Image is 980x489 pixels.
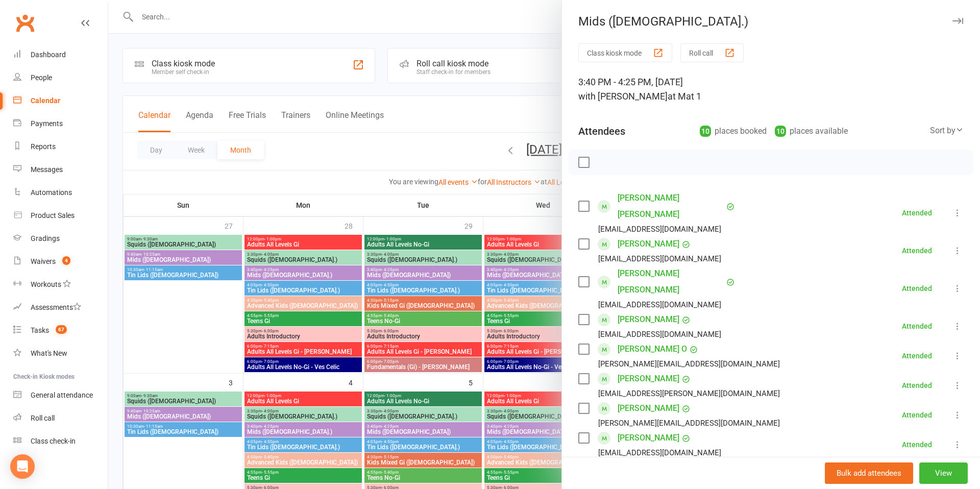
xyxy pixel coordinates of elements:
[13,273,108,296] a: Workouts
[618,341,687,357] a: [PERSON_NAME] O
[31,326,49,334] div: Tasks
[31,391,93,399] div: General attendance
[578,91,668,102] span: with [PERSON_NAME]
[31,211,75,219] div: Product Sales
[618,400,679,417] a: [PERSON_NAME]
[598,357,780,371] div: [PERSON_NAME][EMAIL_ADDRESS][DOMAIN_NAME]
[578,75,964,104] div: 3:40 PM - 4:25 PM, [DATE]
[13,227,108,250] a: Gradings
[10,454,35,479] div: Open Intercom Messenger
[31,142,56,151] div: Reports
[13,384,108,407] a: General attendance kiosk mode
[31,437,76,445] div: Class check-in
[618,430,679,446] a: [PERSON_NAME]
[31,74,52,82] div: People
[31,280,61,288] div: Workouts
[902,323,932,330] div: Attended
[13,112,108,135] a: Payments
[930,124,964,137] div: Sort by
[31,349,67,357] div: What's New
[31,303,81,311] div: Assessments
[13,89,108,112] a: Calendar
[598,252,721,265] div: [EMAIL_ADDRESS][DOMAIN_NAME]
[578,124,625,138] div: Attendees
[13,319,108,342] a: Tasks 67
[31,257,56,265] div: Waivers
[578,43,672,62] button: Class kiosk mode
[13,204,108,227] a: Product Sales
[31,165,63,174] div: Messages
[31,51,66,59] div: Dashboard
[598,298,721,311] div: [EMAIL_ADDRESS][DOMAIN_NAME]
[902,411,932,419] div: Attended
[919,462,968,484] button: View
[775,126,786,137] div: 10
[13,342,108,365] a: What's New
[598,223,721,236] div: [EMAIL_ADDRESS][DOMAIN_NAME]
[618,190,724,223] a: [PERSON_NAME] [PERSON_NAME]
[598,417,780,430] div: [PERSON_NAME][EMAIL_ADDRESS][DOMAIN_NAME]
[31,119,63,128] div: Payments
[598,328,721,341] div: [EMAIL_ADDRESS][DOMAIN_NAME]
[31,234,60,242] div: Gradings
[902,247,932,254] div: Attended
[31,188,72,197] div: Automations
[13,181,108,204] a: Automations
[902,352,932,359] div: Attended
[31,414,55,422] div: Roll call
[618,236,679,252] a: [PERSON_NAME]
[618,371,679,387] a: [PERSON_NAME]
[56,325,67,334] span: 67
[618,311,679,328] a: [PERSON_NAME]
[902,209,932,216] div: Attended
[13,43,108,66] a: Dashboard
[668,91,701,102] span: at Mat 1
[13,66,108,89] a: People
[13,250,108,273] a: Waivers 4
[598,446,721,459] div: [EMAIL_ADDRESS][DOMAIN_NAME]
[902,382,932,389] div: Attended
[62,256,70,265] span: 4
[618,265,724,298] a: [PERSON_NAME] [PERSON_NAME]
[31,96,60,105] div: Calendar
[12,10,38,36] a: Clubworx
[562,14,980,29] div: Mids ([DEMOGRAPHIC_DATA].)
[902,285,932,292] div: Attended
[13,430,108,453] a: Class kiosk mode
[598,387,780,400] div: [EMAIL_ADDRESS][PERSON_NAME][DOMAIN_NAME]
[902,441,932,448] div: Attended
[680,43,744,62] button: Roll call
[825,462,913,484] button: Bulk add attendees
[13,135,108,158] a: Reports
[13,158,108,181] a: Messages
[775,124,848,138] div: places available
[700,124,767,138] div: places booked
[700,126,711,137] div: 10
[13,296,108,319] a: Assessments
[13,407,108,430] a: Roll call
